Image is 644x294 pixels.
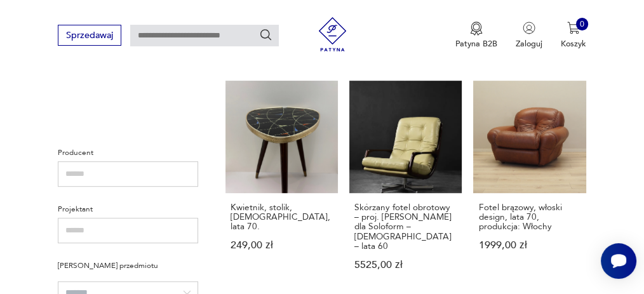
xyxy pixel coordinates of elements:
button: Zaloguj [516,22,542,50]
p: 1999,00 zł [479,241,581,250]
img: Patyna - sklep z meblami i dekoracjami vintage [311,17,354,51]
a: Skórzany fotel obrotowy – proj. Eugen Schmidt dla Soloform – Niemcy – lata 60Skórzany fotel obrot... [349,81,462,292]
div: 0 [576,18,589,30]
p: Zaloguj [516,38,542,50]
button: 0Koszyk [561,22,586,50]
p: Patyna B2B [455,38,497,50]
p: [PERSON_NAME] przedmiotu [58,260,198,272]
img: Ikonka użytkownika [523,22,535,34]
h3: Skórzany fotel obrotowy – proj. [PERSON_NAME] dla Soloform – [DEMOGRAPHIC_DATA] – lata 60 [354,203,457,251]
iframe: Smartsupp widget button [601,243,636,279]
button: Szukaj [259,28,273,42]
button: Sprzedawaj [58,25,121,46]
a: Fotel brązowy, włoski design, lata 70, produkcja: WłochyFotel brązowy, włoski design, lata 70, pr... [473,81,586,292]
h3: Kwietnik, stolik, [DEMOGRAPHIC_DATA], lata 70. [231,203,333,232]
button: Patyna B2B [455,22,497,50]
p: Projektant [58,203,198,216]
a: Kwietnik, stolik, Niemcy, lata 70.Kwietnik, stolik, [DEMOGRAPHIC_DATA], lata 70.249,00 zł [225,81,338,292]
a: Sprzedawaj [58,32,121,40]
h3: Fotel brązowy, włoski design, lata 70, produkcja: Włochy [479,203,581,232]
img: Ikona koszyka [567,22,580,34]
p: Koszyk [561,38,586,50]
p: 249,00 zł [231,241,333,250]
p: Producent [58,147,198,159]
p: 5525,00 zł [354,260,457,270]
a: Ikona medaluPatyna B2B [455,22,497,50]
img: Ikona medalu [470,22,483,36]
